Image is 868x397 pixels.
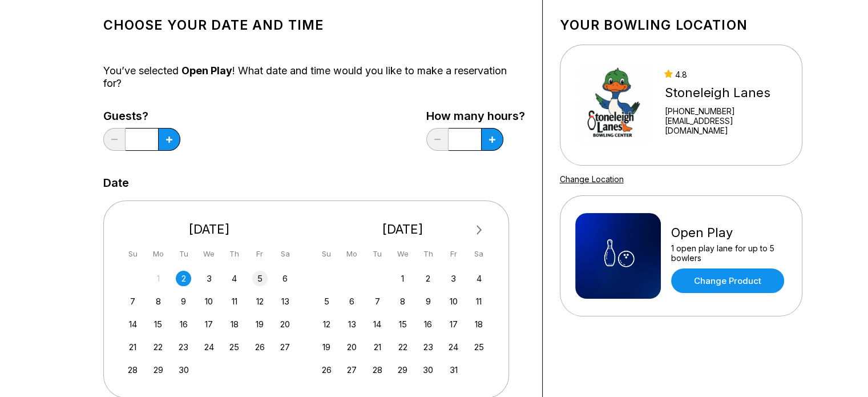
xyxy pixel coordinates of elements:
div: Mo [344,246,360,262]
div: Choose Sunday, September 21st, 2025 [125,339,140,355]
div: Tu [176,246,191,262]
div: Choose Friday, September 12th, 2025 [252,294,268,309]
div: Not available Monday, September 1st, 2025 [151,271,166,286]
div: Choose Wednesday, October 15th, 2025 [395,316,410,332]
div: You’ve selected ! What date and time would you like to make a reservation for? [103,65,525,90]
div: Sa [471,246,487,262]
div: Choose Thursday, September 25th, 2025 [227,339,242,355]
div: Choose Friday, October 24th, 2025 [446,339,461,355]
div: Choose Monday, October 6th, 2025 [344,294,360,309]
div: Choose Saturday, September 6th, 2025 [277,271,293,286]
div: Choose Friday, October 31st, 2025 [446,362,461,378]
div: month 2025-09 [124,270,295,378]
div: Choose Thursday, September 11th, 2025 [227,294,242,309]
div: Choose Friday, October 10th, 2025 [446,294,461,309]
div: Mo [151,246,166,262]
div: Choose Monday, October 13th, 2025 [344,316,360,332]
div: Choose Thursday, October 9th, 2025 [421,294,436,309]
div: Choose Tuesday, September 23rd, 2025 [176,339,191,355]
div: Choose Sunday, September 14th, 2025 [125,316,140,332]
div: Fr [252,246,268,262]
div: Choose Monday, October 27th, 2025 [344,362,360,378]
div: Choose Friday, October 17th, 2025 [446,316,461,332]
div: We [201,246,217,262]
div: Choose Tuesday, September 16th, 2025 [176,316,191,332]
div: Choose Friday, September 26th, 2025 [252,339,268,355]
a: Change Location [560,174,624,184]
div: Choose Thursday, October 23rd, 2025 [421,339,436,355]
div: Choose Sunday, September 28th, 2025 [125,362,140,378]
div: Choose Friday, October 3rd, 2025 [446,271,461,286]
div: Choose Tuesday, September 30th, 2025 [176,362,191,378]
div: month 2025-10 [317,270,488,378]
div: Choose Wednesday, September 17th, 2025 [201,316,217,332]
label: How many hours? [426,110,525,122]
div: Choose Thursday, October 2nd, 2025 [421,271,436,286]
div: Choose Friday, September 5th, 2025 [252,271,268,286]
a: [EMAIL_ADDRESS][DOMAIN_NAME] [664,116,786,135]
div: Sa [277,246,293,262]
label: Date [103,177,129,189]
div: Su [319,246,334,262]
div: Choose Saturday, September 20th, 2025 [277,316,293,332]
div: Choose Saturday, October 18th, 2025 [471,316,487,332]
div: Choose Sunday, October 5th, 2025 [319,294,334,309]
div: Choose Wednesday, September 10th, 2025 [201,294,217,309]
div: Choose Wednesday, October 29th, 2025 [395,362,410,378]
div: We [395,246,410,262]
div: Choose Sunday, October 19th, 2025 [319,339,334,355]
div: [DATE] [121,222,298,237]
div: Choose Wednesday, October 8th, 2025 [395,294,410,309]
div: Choose Saturday, September 27th, 2025 [277,339,293,355]
div: Stoneleigh Lanes [664,85,786,101]
div: Choose Monday, September 15th, 2025 [151,316,166,332]
div: Choose Tuesday, October 7th, 2025 [370,294,385,309]
div: Choose Monday, September 29th, 2025 [151,362,166,378]
div: Choose Monday, September 22nd, 2025 [151,339,166,355]
div: Choose Thursday, October 16th, 2025 [421,316,436,332]
div: Choose Saturday, September 13th, 2025 [277,294,293,309]
div: [DATE] [314,222,491,237]
h1: Your bowling location [560,17,802,33]
div: Open Play [671,225,787,240]
img: Open Play [575,213,661,299]
div: Choose Tuesday, October 21st, 2025 [370,339,385,355]
div: Choose Wednesday, September 3rd, 2025 [201,271,217,286]
div: Choose Tuesday, September 9th, 2025 [176,294,191,309]
div: Choose Wednesday, October 22nd, 2025 [395,339,410,355]
div: Th [421,246,436,262]
button: Next Month [470,221,488,239]
div: Choose Wednesday, October 1st, 2025 [395,271,410,286]
div: Fr [446,246,461,262]
div: Choose Tuesday, October 28th, 2025 [370,362,385,378]
div: Choose Saturday, October 11th, 2025 [471,294,487,309]
img: Stoneleigh Lanes [575,62,655,148]
div: Choose Sunday, October 26th, 2025 [319,362,334,378]
h1: Choose your Date and time [103,17,525,33]
div: Choose Sunday, September 7th, 2025 [125,294,140,309]
div: Choose Sunday, October 12th, 2025 [319,316,334,332]
div: Th [227,246,242,262]
div: Choose Friday, September 19th, 2025 [252,316,268,332]
div: 1 open play lane for up to 5 bowlers [671,243,787,263]
span: Open Play [181,65,232,77]
div: Tu [370,246,385,262]
div: Choose Saturday, October 4th, 2025 [471,271,487,286]
div: Choose Thursday, September 4th, 2025 [227,271,242,286]
div: [PHONE_NUMBER] [664,106,786,116]
div: Choose Tuesday, October 14th, 2025 [370,316,385,332]
a: Change Product [671,268,784,293]
div: Choose Tuesday, September 2nd, 2025 [176,271,191,286]
div: Choose Thursday, September 18th, 2025 [227,316,242,332]
label: Guests? [103,110,180,122]
div: Choose Saturday, October 25th, 2025 [471,339,487,355]
div: 4.8 [664,70,786,79]
div: Choose Monday, September 8th, 2025 [151,294,166,309]
div: Choose Wednesday, September 24th, 2025 [201,339,217,355]
div: Su [125,246,140,262]
div: Choose Thursday, October 30th, 2025 [421,362,436,378]
div: Choose Monday, October 20th, 2025 [344,339,360,355]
